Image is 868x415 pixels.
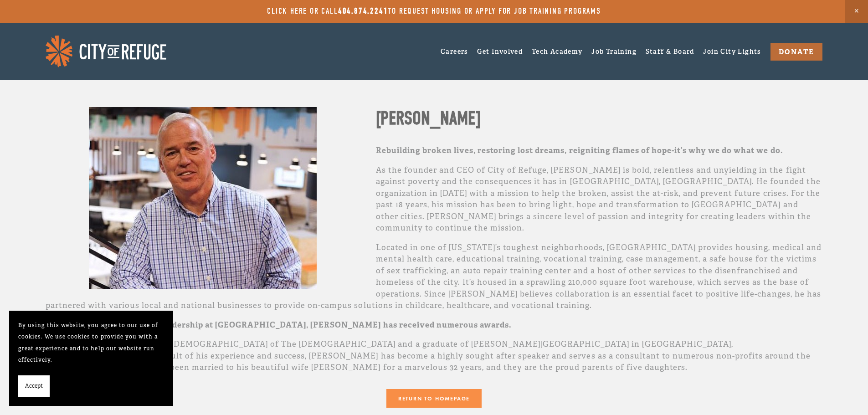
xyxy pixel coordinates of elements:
[532,44,583,58] a: Tech Academy
[477,47,523,56] a: Get Involved
[386,389,482,408] a: return to homepage
[441,44,468,58] a: Careers
[46,338,822,374] p: [PERSON_NAME] is the Senior [DEMOGRAPHIC_DATA] of The [DEMOGRAPHIC_DATA] and a graduate of [PERSO...
[46,164,822,234] p: As the founder and CEO of City of Refuge, [PERSON_NAME] is bold, relentless and unyielding in the...
[89,107,317,289] img: Bruce+Team 2.jpg
[376,108,481,129] strong: [PERSON_NAME]
[9,311,173,406] section: Cookie banner
[46,320,512,330] strong: As a credit to his successful leadership at [GEOGRAPHIC_DATA], [PERSON_NAME] has received numerou...
[46,36,166,67] img: City of Refuge
[591,44,637,58] a: Job Training
[646,44,694,58] a: Staff & Board
[25,380,43,392] span: Accept
[770,43,822,61] a: DONATE
[376,145,783,155] strong: Rebuilding broken lives, restoring lost dreams, reigniting flames of hope-it’s why we do what we do.
[18,375,50,397] button: Accept
[18,320,164,366] p: By using this website, you agree to our use of cookies. We use cookies to provide you with a grea...
[46,242,822,312] p: Located in one of [US_STATE]’s toughest neighborhoods, [GEOGRAPHIC_DATA] provides housing, medica...
[703,44,761,58] a: Join City Lights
